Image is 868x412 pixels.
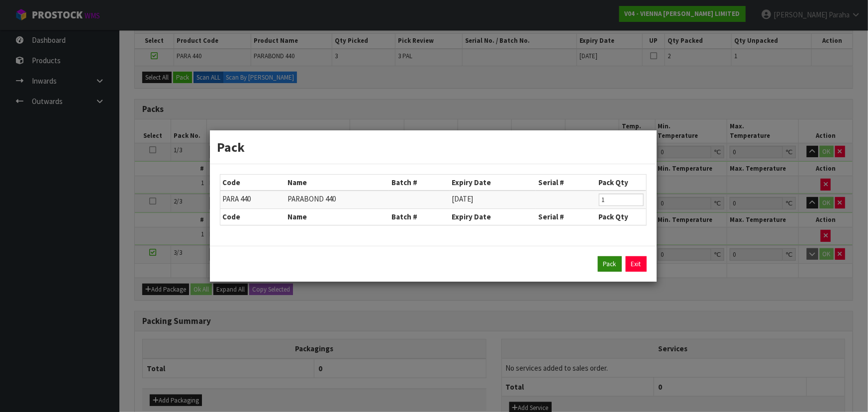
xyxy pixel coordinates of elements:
[288,194,336,204] span: PARABOND 440
[452,194,474,204] span: [DATE]
[285,175,389,191] th: Name
[626,256,647,272] a: Exit
[450,175,536,191] th: Expiry Date
[285,209,389,225] th: Name
[220,175,286,191] th: Code
[596,175,646,191] th: Pack Qty
[536,175,596,191] th: Serial #
[598,256,622,272] button: Pack
[389,209,449,225] th: Batch #
[217,138,649,156] h3: Pack
[450,209,536,225] th: Expiry Date
[536,209,596,225] th: Serial #
[596,209,646,225] th: Pack Qty
[220,209,286,225] th: Code
[223,194,251,204] span: PARA 440
[389,175,449,191] th: Batch #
